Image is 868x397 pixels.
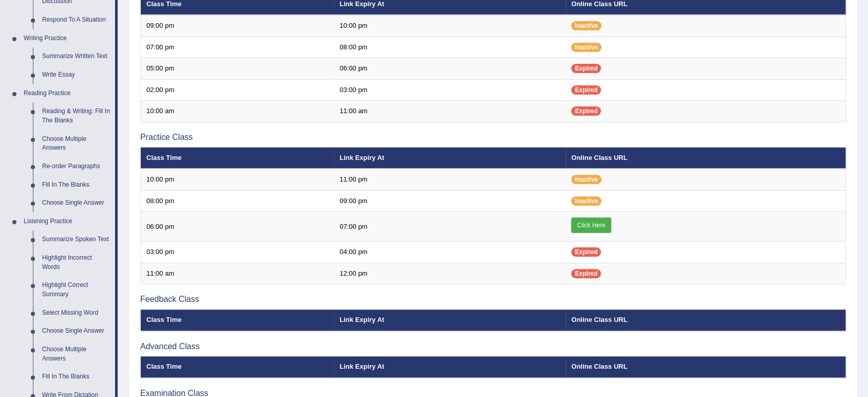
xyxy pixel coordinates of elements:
a: Respond To A Situation [37,11,115,29]
td: 03:00 pm [141,242,334,263]
a: Reading & Writing: Fill In The Blanks [37,102,115,130]
a: Fill In The Blanks [37,368,115,386]
a: Reading Practice [19,84,115,103]
a: Listening Practice [19,212,115,231]
td: 07:00 pm [141,37,334,58]
span: Inactive [571,175,601,184]
td: 08:00 pm [141,190,334,212]
td: 11:00 pm [334,169,565,190]
h3: Practice Class [140,133,846,142]
a: Select Missing Word [37,304,115,322]
a: Choose Multiple Answers [37,340,115,368]
a: Highlight Incorrect Words [37,249,115,276]
span: Inactive [571,21,601,30]
span: Expired [571,247,601,257]
a: Highlight Correct Summary [37,276,115,303]
td: 04:00 pm [334,242,565,263]
span: Expired [571,106,601,116]
a: Click Here [571,218,611,233]
td: 02:00 pm [141,79,334,101]
td: 10:00 pm [334,15,565,37]
span: Expired [571,64,601,73]
th: Class Time [141,147,334,169]
td: 06:00 pm [141,212,334,242]
a: Fill In The Blanks [37,176,115,194]
span: Inactive [571,196,601,206]
a: Re-order Paragraphs [37,157,115,176]
a: Choose Single Answer [37,194,115,212]
a: Writing Practice [19,29,115,48]
td: 09:00 pm [334,190,565,212]
span: Expired [571,269,601,278]
a: Write Essay [37,66,115,84]
td: 11:00 am [141,263,334,284]
th: Online Class URL [565,356,845,378]
span: Inactive [571,43,601,52]
h3: Advanced Class [140,342,846,351]
th: Link Expiry At [334,147,565,169]
a: Summarize Written Text [37,47,115,66]
td: 09:00 pm [141,15,334,37]
a: Summarize Spoken Text [37,230,115,249]
th: Online Class URL [565,310,845,331]
th: Class Time [141,356,334,378]
th: Link Expiry At [334,356,565,378]
span: Expired [571,85,601,95]
td: 11:00 am [334,101,565,122]
th: Online Class URL [565,147,845,169]
td: 06:00 pm [334,58,565,80]
th: Class Time [141,310,334,331]
td: 05:00 pm [141,58,334,80]
a: Choose Single Answer [37,322,115,340]
td: 12:00 pm [334,263,565,284]
td: 10:00 am [141,101,334,122]
h3: Feedback Class [140,295,846,304]
td: 07:00 pm [334,212,565,242]
td: 03:00 pm [334,79,565,101]
a: Choose Multiple Answers [37,130,115,157]
th: Link Expiry At [334,310,565,331]
td: 08:00 pm [334,37,565,58]
td: 10:00 pm [141,169,334,190]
